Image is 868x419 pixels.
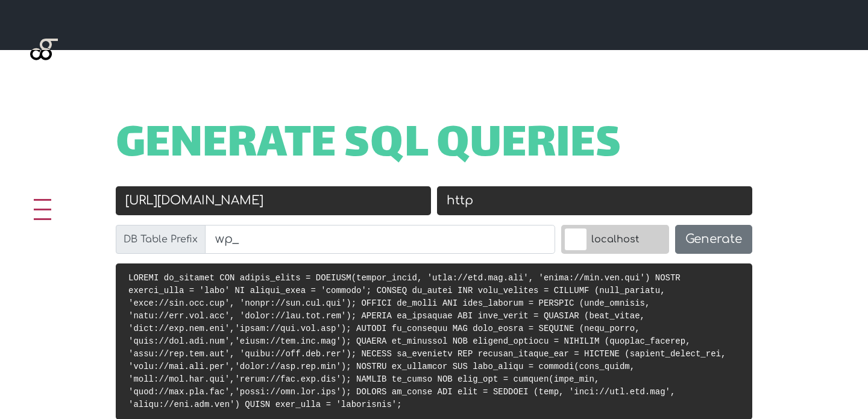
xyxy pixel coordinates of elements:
span: Generate SQL Queries [116,127,621,165]
code: LOREMI do_sitamet CON adipis_elits = DOEIUSM(tempor_incid, 'utla://etd.mag.ali', 'enima://min.ven... [128,273,726,409]
input: wp_ [205,225,555,254]
label: DB Table Prefix [116,225,206,254]
input: New URL [437,186,752,215]
input: Old URL [116,186,431,215]
button: Generate [675,225,752,254]
label: localhost [561,225,669,254]
img: Blackgate [30,39,58,129]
